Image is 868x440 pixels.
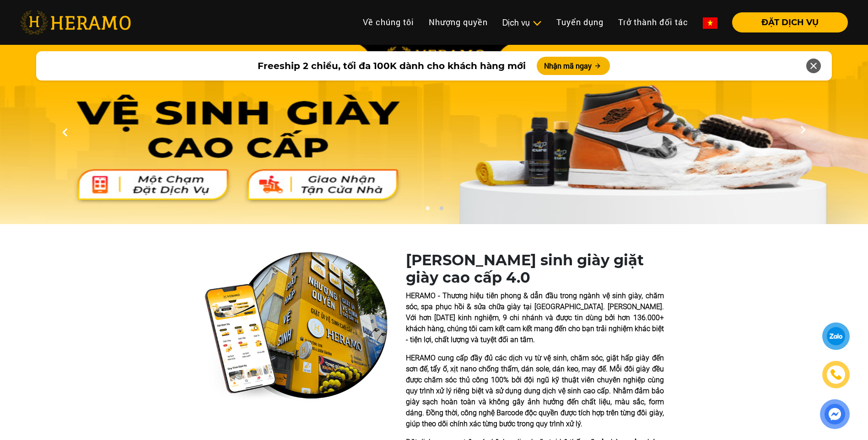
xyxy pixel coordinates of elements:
div: Dịch vụ [502,16,542,29]
img: heramo-logo.png [20,11,131,34]
button: 2 [437,206,446,215]
img: heramo-quality-banner [205,252,388,402]
button: ĐẶT DỊCH VỤ [732,12,848,32]
a: Tuyển dụng [549,12,611,32]
img: phone-icon [829,368,842,381]
p: HERAMO - Thương hiệu tiên phong & dẫn đầu trong ngành vệ sinh giày, chăm sóc, spa phục hồi & sửa ... [406,290,664,345]
a: Trở thành đối tác [611,12,695,32]
button: 1 [423,206,432,215]
a: Nhượng quyền [421,12,495,32]
img: vn-flag.png [703,17,717,29]
span: Freeship 2 chiều, tối đa 100K dành cho khách hàng mới [258,59,526,73]
a: phone-icon [824,362,848,387]
button: Nhận mã ngay [537,57,610,75]
p: HERAMO cung cấp đầy đủ các dịch vụ từ vệ sinh, chăm sóc, giặt hấp giày đến sơn đế, tẩy ố, xịt nan... [406,353,664,429]
a: ĐẶT DỊCH VỤ [725,18,848,27]
h1: [PERSON_NAME] sinh giày giặt giày cao cấp 4.0 [406,252,664,287]
img: subToggleIcon [532,19,542,28]
a: Về chúng tôi [356,12,421,32]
